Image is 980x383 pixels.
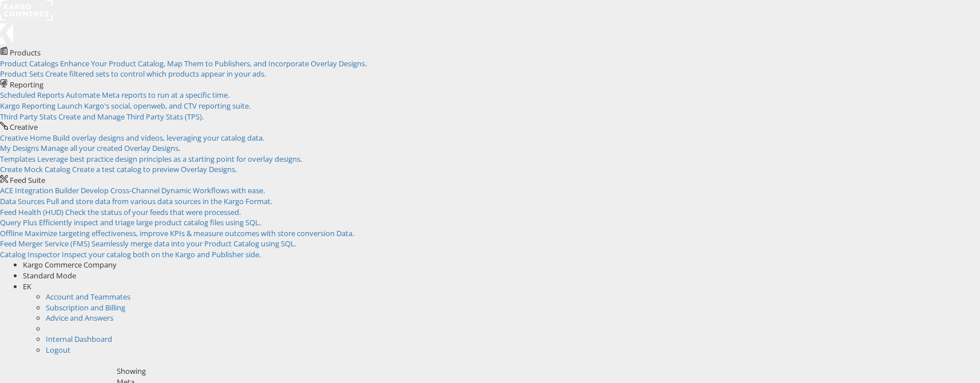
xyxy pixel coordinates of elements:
span: Kargo Commerce Company [23,260,117,270]
span: Products [10,47,41,58]
span: Develop Cross-Channel Dynamic Workflows with ease. [81,185,265,196]
span: Efficiently inspect and triage large product catalog files using SQL. [39,217,261,228]
span: Create a test catalog to preview Overlay Designs. [72,164,237,174]
span: Inspect your catalog both on the Kargo and Publisher side. [62,249,261,260]
span: Create and Manage Third Party Stats (TPS). [58,111,204,122]
span: Creative [10,122,38,132]
span: Build overlay designs and videos, leveraging your catalog data. [53,133,264,143]
span: Enhance Your Product Catalog, Map Them to Publishers, and Incorporate Overlay Designs. [60,58,367,69]
span: Seamlessly merge data into your Product Catalog using SQL. [92,238,296,249]
span: Automate Meta reports to run at a specific time. [66,90,229,100]
span: Pull and store data from various data sources in the Kargo Format. [46,196,272,206]
span: Reporting [10,79,43,90]
span: Create filtered sets to control which products appear in your ads. [45,69,266,79]
a: Advice and Answers [46,313,113,323]
span: Maximize targeting effectiveness, improve KPIs & measure outcomes with store conversion Data. [25,228,354,238]
a: Logout [46,345,70,355]
span: Launch Kargo's social, openweb, and CTV reporting suite. [57,101,251,111]
span: Feed Suite [10,175,45,185]
span: Check the status of your feeds that were processed. [65,207,241,217]
span: Standard Mode [23,270,76,281]
span: Manage all your created Overlay Designs. [41,143,180,153]
a: Account and Teammates [46,292,130,302]
div: Showing [117,366,972,377]
a: Internal Dashboard [46,334,112,344]
span: Leverage best practice design principles as a starting point for overlay designs. [37,154,302,164]
a: Subscription and Billing [46,302,125,313]
span: EK [23,281,31,292]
